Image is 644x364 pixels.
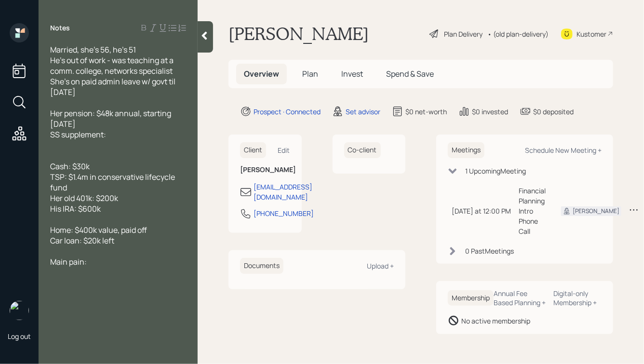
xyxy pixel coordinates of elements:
[50,235,114,246] span: Car loan: $20k left
[573,207,619,216] div: [PERSON_NAME]
[577,29,606,39] div: Kustomer
[50,225,147,235] span: Home: $400k value, paid off
[50,161,90,172] span: Cash: $30k
[487,29,549,39] div: • (old plan-delivery)
[50,203,101,214] span: His IRA: $600k
[240,258,283,274] h6: Documents
[465,246,514,256] div: 0 Past Meeting s
[525,146,602,155] div: Schedule New Meeting +
[244,68,279,79] span: Overview
[10,301,29,320] img: hunter_neumayer.jpg
[448,290,494,306] h6: Membership
[448,142,484,158] h6: Meetings
[405,107,447,117] div: $0 net-worth
[444,29,483,39] div: Plan Delivery
[278,146,290,155] div: Edit
[240,142,266,158] h6: Client
[50,256,87,267] span: Main pain:
[50,108,173,129] span: Her pension: $48k annual, starting [DATE]
[465,166,526,176] div: 1 Upcoming Meeting
[254,182,312,202] div: [EMAIL_ADDRESS][DOMAIN_NAME]
[367,261,394,270] div: Upload +
[50,55,175,76] span: He's out of work - was teaching at a comm. college, networks specialist
[494,289,546,307] div: Annual Fee Based Planning +
[519,186,546,236] div: Financial Planning Intro Phone Call
[472,107,508,117] div: $0 invested
[50,172,176,193] span: TSP: $1.4m in conservative lifecycle fund
[50,23,70,33] label: Notes
[50,129,106,140] span: SS supplement:
[386,68,434,79] span: Spend & Save
[302,68,318,79] span: Plan
[554,289,602,307] div: Digital-only Membership +
[50,44,136,55] span: Married, she's 56, he's 51
[240,166,290,174] h6: [PERSON_NAME]
[344,142,381,158] h6: Co-client
[452,206,511,216] div: [DATE] at 12:00 PM
[341,68,363,79] span: Invest
[254,107,321,117] div: Prospect · Connected
[50,193,118,203] span: Her old 401k: $200k
[8,332,31,341] div: Log out
[533,107,574,117] div: $0 deposited
[254,208,314,218] div: [PHONE_NUMBER]
[346,107,380,117] div: Set advisor
[50,76,177,97] span: She's on paid admin leave w/ govt til [DATE]
[461,316,530,326] div: No active membership
[228,23,369,44] h1: [PERSON_NAME]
